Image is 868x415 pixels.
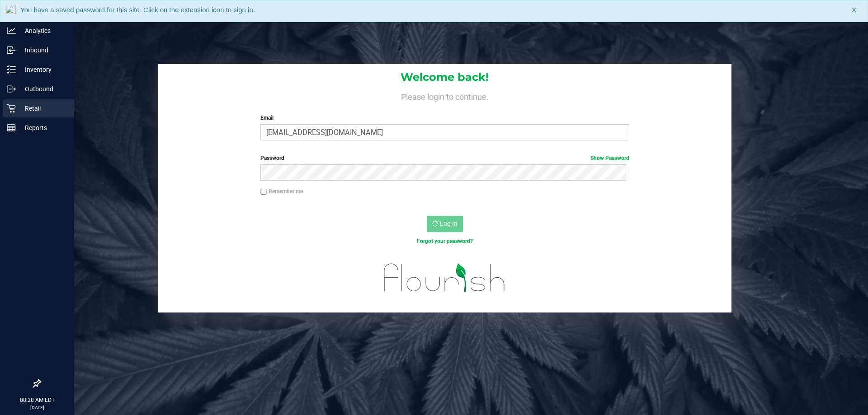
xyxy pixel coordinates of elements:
[260,189,267,195] input: Remember me
[373,255,516,301] img: flourish_logo.svg
[16,84,70,94] p: Outbound
[20,6,255,14] span: You have a saved password for this site. Click on the extension icon to sign in.
[7,65,16,74] inline-svg: Inventory
[16,64,70,75] p: Inventory
[7,26,16,35] inline-svg: Analytics
[852,5,856,15] span: X
[7,46,16,55] inline-svg: Inbound
[260,187,303,196] label: Remember me
[590,155,629,161] a: Show Password
[158,90,731,101] h4: Please login to continue.
[7,104,16,113] inline-svg: Retail
[427,216,463,232] button: Log In
[7,84,16,93] inline-svg: Outbound
[16,25,70,36] p: Analytics
[5,5,16,17] img: notLoggedInIcon.png
[4,396,70,404] p: 08:28 AM EDT
[7,123,16,132] inline-svg: Reports
[158,71,731,83] h1: Welcome back!
[16,122,70,133] p: Reports
[440,220,458,227] span: Log In
[4,404,70,411] p: [DATE]
[260,114,629,122] label: Email
[16,45,70,56] p: Inbound
[16,103,70,114] p: Retail
[417,238,473,244] a: Forgot your password?
[260,155,284,161] span: Password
